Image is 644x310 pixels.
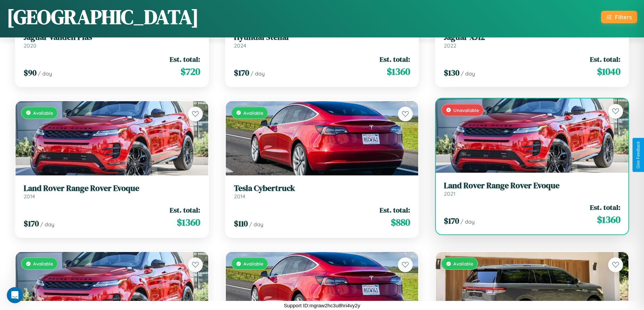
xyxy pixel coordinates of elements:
span: 2014 [24,193,35,200]
div: Filters [615,13,632,21]
span: Available [243,110,263,116]
span: / day [460,218,475,225]
span: Est. total: [590,54,620,64]
span: 2020 [24,42,37,49]
p: Support ID: mgraw2hc3u8hri4vy2y [284,301,360,310]
span: 2022 [444,42,456,49]
div: Give Feedback [636,141,641,169]
span: 2024 [234,42,246,49]
span: $ 170 [234,67,249,78]
a: Tesla Cybertruck2014 [234,184,410,200]
a: Land Rover Range Rover Evoque2014 [24,184,200,200]
span: 2014 [234,193,245,200]
a: Land Rover Range Rover Evoque2021 [444,181,620,197]
span: Est. total: [170,54,200,64]
span: Available [243,261,263,266]
span: $ 720 [181,65,200,78]
span: Est. total: [380,54,410,64]
h1: [GEOGRAPHIC_DATA] [7,3,199,31]
span: / day [249,221,263,228]
span: $ 130 [444,67,459,78]
span: $ 1360 [597,213,620,226]
span: Available [33,110,53,116]
h3: Tesla Cybertruck [234,184,410,193]
a: Jaguar Vanden Plas2020 [24,32,200,49]
h3: Jaguar Vanden Plas [24,32,200,42]
span: / day [461,70,475,77]
span: Available [453,261,473,266]
span: $ 1040 [597,65,620,78]
span: $ 110 [234,218,248,229]
span: / day [38,70,52,77]
span: Est. total: [590,202,620,212]
iframe: Intercom live chat [7,287,23,303]
span: $ 1360 [177,216,200,229]
span: $ 1360 [387,65,410,78]
span: Unavailable [453,107,479,113]
span: $ 880 [391,216,410,229]
a: Hyundai Stellar2024 [234,32,410,49]
h3: Jaguar XJ12 [444,32,620,42]
h3: Hyundai Stellar [234,32,410,42]
span: $ 90 [24,67,37,78]
span: Est. total: [380,205,410,215]
span: / day [251,70,265,77]
span: $ 170 [444,215,459,226]
span: Available [33,261,53,266]
span: Est. total: [170,205,200,215]
span: / day [40,221,54,228]
h3: Land Rover Range Rover Evoque [24,184,200,193]
span: $ 170 [24,218,39,229]
button: Filters [601,11,637,23]
a: Jaguar XJ122022 [444,32,620,49]
span: 2021 [444,190,455,197]
h3: Land Rover Range Rover Evoque [444,181,620,191]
